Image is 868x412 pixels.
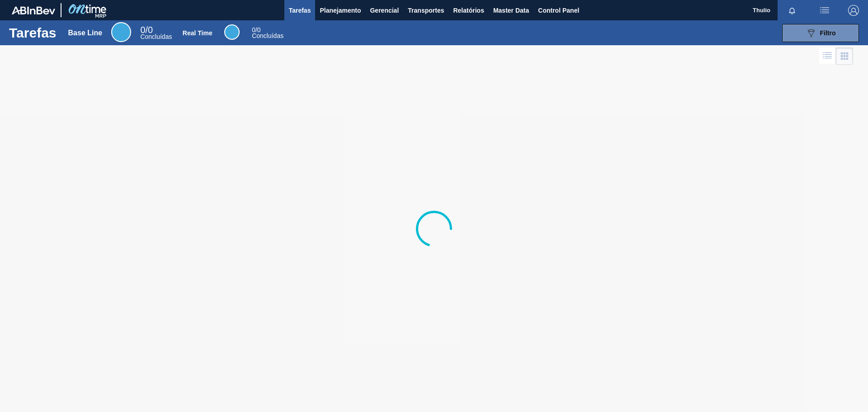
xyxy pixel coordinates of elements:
span: Concluídas [252,32,283,39]
div: Base Line [68,29,103,37]
div: Real Time [183,29,212,37]
span: Transportes [408,5,444,16]
span: Gerencial [370,5,399,16]
span: 0 [252,26,255,33]
span: / 0 [252,26,260,33]
span: / 0 [140,25,153,35]
span: Concluídas [140,33,172,40]
button: Notificações [778,4,807,17]
button: Filtro [782,24,859,42]
span: Filtro [820,29,836,37]
div: Real Time [224,24,240,40]
div: Base Line [140,26,172,40]
span: Control Panel [538,5,579,16]
div: Base Line [111,22,131,42]
img: userActions [819,5,830,16]
span: Tarefas [289,5,311,16]
h1: Tarefas [9,28,57,38]
div: Real Time [252,27,283,39]
span: Relatórios [453,5,484,16]
span: Planejamento [320,5,361,16]
span: 0 [140,25,145,35]
span: Master Data [493,5,529,16]
img: TNhmsLtSVTkK8tSr43FrP2fwEKptu5GPRR3wAAAABJRU5ErkJggg== [12,6,55,14]
img: Logout [848,5,859,16]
